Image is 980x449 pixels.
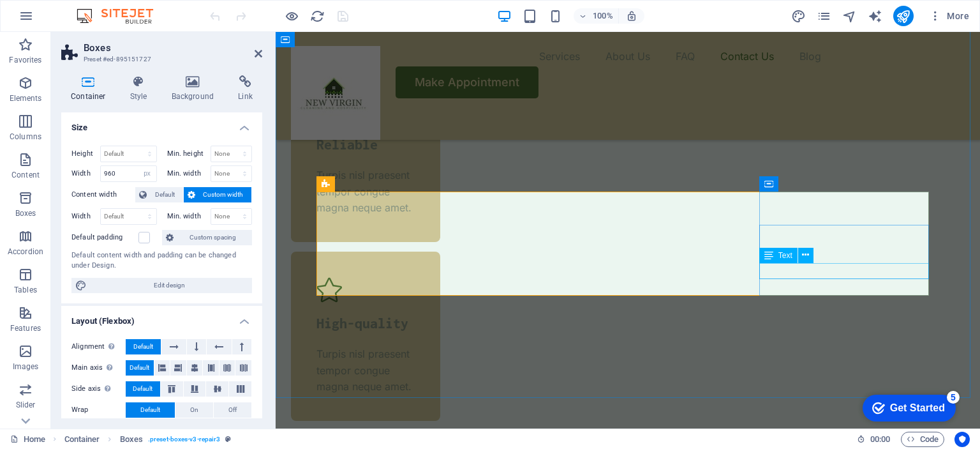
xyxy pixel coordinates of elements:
button: design [791,8,806,24]
h4: Background [162,75,229,102]
button: Usercentrics [954,432,970,447]
span: Default [151,187,179,202]
h4: Layout (Flexbox) [61,306,262,329]
span: Custom spacing [177,230,248,245]
p: Elements [10,93,42,103]
h4: Link [228,75,262,102]
button: Edit design [71,278,252,293]
h6: Session time [857,432,891,447]
label: Wrap [71,402,126,418]
h4: Container [61,75,121,102]
button: Default [135,187,183,202]
span: On [190,402,198,418]
label: Width [71,213,100,220]
button: Off [214,402,251,418]
span: Click to select. Double-click to edit [120,432,143,447]
button: text_generator [868,8,883,24]
button: navigator [842,8,857,24]
label: Default padding [71,230,138,245]
p: Favorites [9,55,41,65]
p: Content [11,170,40,180]
span: Default [133,381,152,397]
h4: Style [121,75,162,102]
label: Min. width [167,170,211,177]
div: Get Started [38,14,93,26]
span: Text [778,252,792,259]
h3: Preset #ed-895151727 [84,54,237,65]
button: publish [893,6,914,26]
p: Boxes [15,208,36,218]
button: Default [126,402,175,418]
label: Side axis [71,381,126,397]
p: Features [10,323,41,333]
p: Accordion [8,247,43,257]
p: Columns [10,132,41,142]
span: Click to select. Double-click to edit [64,432,100,447]
span: Default [130,360,149,376]
button: 100% [574,8,619,24]
span: Code [907,432,939,447]
button: More [924,6,974,26]
h4: Size [61,112,262,135]
button: Click here to leave preview mode and continue editing [284,8,299,24]
span: Custom width [199,187,248,202]
i: This element is a customizable preset [225,436,231,443]
h2: Boxes [84,42,262,54]
label: Alignment [71,339,126,354]
p: Slider [16,400,36,410]
label: Height [71,150,100,157]
span: Edit design [91,278,248,293]
i: AI Writer [868,9,882,24]
a: Click to cancel selection. Double-click to open Pages [10,432,45,447]
button: On [175,402,213,418]
h6: 100% [593,8,613,24]
button: Default [126,360,154,376]
div: 5 [94,3,107,15]
label: Content width [71,187,135,202]
i: Pages (Ctrl+Alt+S) [817,9,831,24]
span: Default [140,402,160,418]
i: Navigator [842,9,857,24]
label: Min. width [167,213,211,220]
button: Default [126,339,161,354]
button: Custom spacing [162,230,252,245]
span: . preset-boxes-v3-repair3 [148,432,220,447]
span: : [879,434,881,444]
div: Default content width and padding can be changed under Design. [71,250,252,271]
p: Images [13,361,39,372]
i: Design (Ctrl+Alt+Y) [791,9,806,24]
span: Off [228,402,237,418]
button: reload [309,8,325,24]
p: Tables [14,285,37,295]
button: pages [817,8,832,24]
button: Default [126,381,160,397]
label: Min. height [167,150,211,157]
label: Width [71,170,100,177]
div: Get Started 5 items remaining, 0% complete [10,6,103,33]
button: Custom width [184,187,252,202]
button: Code [901,432,944,447]
span: 00 00 [870,432,890,447]
nav: breadcrumb [64,432,232,447]
i: Reload page [310,9,325,24]
i: On resize automatically adjust zoom level to fit chosen device. [626,10,637,22]
img: Editor Logo [73,8,169,24]
label: Main axis [71,360,126,376]
span: More [929,10,969,22]
span: Default [133,339,153,354]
